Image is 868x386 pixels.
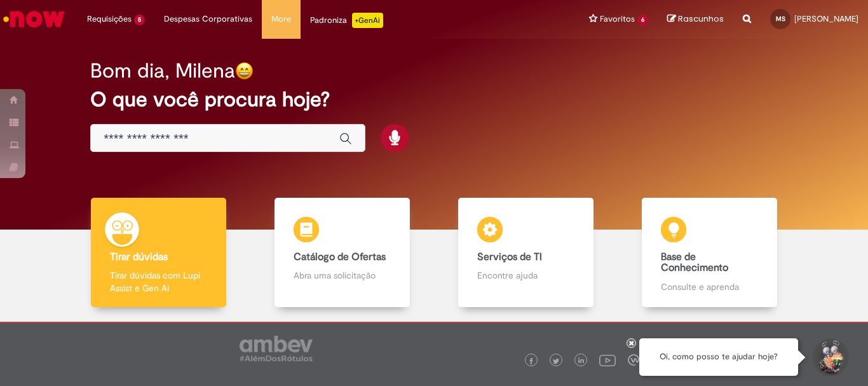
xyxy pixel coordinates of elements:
[90,88,778,111] h2: O que você procura hoje?
[240,336,313,361] img: logo_footer_ambev_rotulo_gray.png
[794,13,858,24] span: [PERSON_NAME]
[661,280,757,293] p: Consulte e aprenda
[1,6,67,32] img: ServiceNow
[667,13,724,25] a: Rascunhos
[637,15,648,25] span: 6
[477,269,574,282] p: Encontre ajuda
[110,269,207,294] p: Tirar dúvidas com Lupi Assist e Gen Ai
[434,198,618,308] a: Serviços de TI Encontre ajuda
[599,352,616,368] img: logo_footer_youtube.png
[618,198,801,308] a: Base de Conhecimento Consulte e aprenda
[90,60,235,82] h2: Bom dia, Milena
[164,13,252,25] span: Despesas Corporativas
[639,338,798,376] div: Oi, como posso te ajudar hoje?
[600,13,635,25] span: Favoritos
[271,13,291,25] span: More
[294,269,390,282] p: Abra uma solicitação
[352,13,383,28] p: +GenAi
[134,15,145,25] span: 5
[628,354,639,366] img: logo_footer_workplace.png
[678,13,724,25] span: Rascunhos
[294,251,386,263] b: Catálogo de Ofertas
[661,251,728,275] b: Base de Conhecimento
[67,198,250,308] a: Tirar dúvidas Tirar dúvidas com Lupi Assist e Gen Ai
[528,358,534,364] img: logo_footer_facebook.png
[477,251,542,263] b: Serviços de TI
[110,251,168,263] b: Tirar dúvidas
[553,358,559,364] img: logo_footer_twitter.png
[811,338,849,376] button: Iniciar Conversa de Suporte
[578,357,585,365] img: logo_footer_linkedin.png
[235,62,254,80] img: happy-face.png
[87,13,132,25] span: Requisições
[250,198,434,308] a: Catálogo de Ofertas Abra uma solicitação
[310,13,383,28] div: Padroniza
[776,15,785,23] span: MS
